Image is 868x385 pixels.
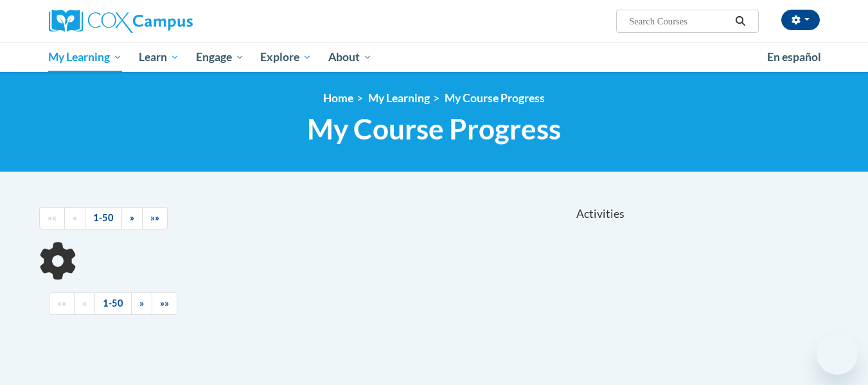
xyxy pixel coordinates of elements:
span: « [73,212,77,223]
a: End [142,207,168,229]
img: Cox Campus [49,10,193,33]
a: Cox Campus [49,10,293,33]
a: En español [759,44,829,71]
span: Explore [260,49,312,65]
a: My Course Progress [445,91,545,105]
a: 1-50 [94,292,132,315]
input: Search Courses [628,13,731,29]
a: 1-50 [85,207,122,229]
span: My Learning [48,49,122,65]
button: Account Settings [781,10,820,30]
span: «« [57,298,66,309]
span: »» [150,212,159,223]
span: » [139,298,144,309]
span: Engage [196,49,244,65]
a: End [152,292,177,315]
a: Explore [252,42,320,72]
a: Begining [39,207,65,229]
div: Main menu [30,42,839,72]
span: « [82,298,87,309]
span: En español [767,50,821,64]
span: Activities [576,207,624,221]
a: Previous [74,292,95,315]
a: Previous [64,207,85,229]
span: » [130,212,134,223]
a: Begining [49,292,75,315]
a: Home [323,91,353,105]
span: Learn [139,49,179,65]
a: Next [121,207,143,229]
span: About [328,49,372,65]
span: «« [48,212,57,223]
a: Learn [130,42,188,72]
a: About [320,42,380,72]
a: Engage [188,42,252,72]
a: My Learning [40,42,131,72]
a: My Learning [368,91,430,105]
a: Next [131,292,152,315]
button: Search [731,13,750,29]
span: My Course Progress [307,112,561,146]
span: »» [160,298,169,309]
iframe: Button to launch messaging window [817,334,858,375]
